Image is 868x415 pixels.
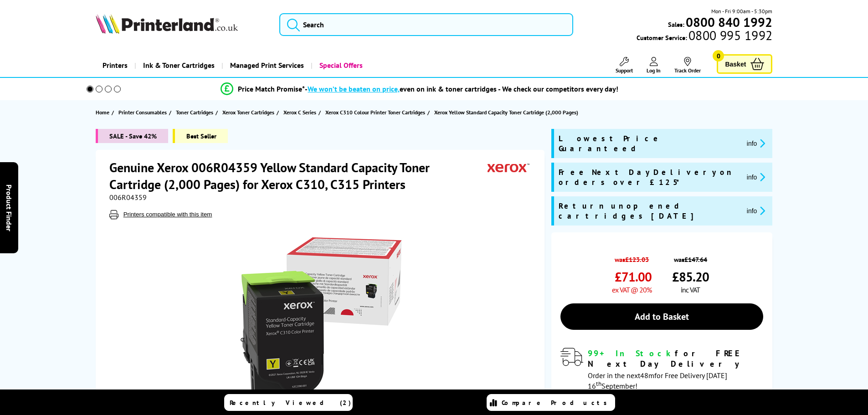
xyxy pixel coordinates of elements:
[744,138,768,149] button: promo-description
[96,54,134,77] a: Printers
[560,348,763,390] div: modal_delivery
[647,57,661,74] a: Log In
[717,54,772,74] a: Basket 0
[681,285,700,294] span: inc VAT
[488,159,529,176] img: Xerox
[588,348,763,369] div: for FREE Next Day Delivery
[308,84,400,93] span: We won’t be beaten on price,
[96,129,168,143] span: SALE - Save 42%
[311,54,370,77] a: Special Offers
[640,371,654,380] span: 48m
[283,108,318,117] a: Xerox C Series
[588,371,727,390] span: Order in the next for Free Delivery [DATE] 16 September!
[687,31,772,40] span: 0800 995 1992
[173,129,228,143] span: Best Seller
[588,348,675,359] span: 99+ In Stock
[596,379,601,388] sup: th
[637,31,772,42] span: Customer Service:
[625,255,649,264] strike: £123.03
[176,108,216,117] a: Toner Cartridges
[96,14,268,36] a: Printerland Logo
[283,108,316,117] span: Xerox C Series
[502,399,612,407] span: Compare Products
[672,251,709,264] span: was
[224,394,353,411] a: Recently Viewed (2)
[434,108,580,117] a: Xerox Yellow Standard Capacity Toner Cartridge (2,000 Pages)
[559,167,740,187] span: Free Next Day Delivery on orders over £125*
[96,14,238,34] img: Printerland Logo
[118,108,169,117] a: Printer Consumables
[176,108,213,117] span: Toner Cartridges
[744,172,768,182] button: promo-description
[305,84,618,93] div: - even on ink & toner cartridges - We check our competitors every day!
[559,133,740,154] span: Lowest Price Guaranteed
[674,57,701,74] a: Track Order
[615,268,652,285] span: £71.00
[96,108,112,117] a: Home
[612,285,652,294] span: ex VAT @ 20%
[559,201,740,221] span: Return unopened cartridges [DATE]
[222,108,274,117] span: Xerox Toner Cartridges
[109,159,488,193] h1: Genuine Xerox 006R04359 Yellow Standard Capacity Toner Cartridge (2,000 Pages) for Xerox C310, C3...
[616,67,633,74] span: Support
[686,14,772,31] b: 0800 840 1992
[222,108,277,117] a: Xerox Toner Cartridges
[109,193,147,202] span: 006R04359
[5,184,14,231] span: Product Finder
[121,210,215,218] button: Printers compatible with this item
[279,13,573,36] input: Search
[325,108,427,117] a: Xerox C310 Colour Printer Toner Cartridges
[647,67,661,74] span: Log In
[134,54,221,77] a: Ink & Toner Cartridges
[230,399,351,407] span: Recently Viewed (2)
[616,57,633,74] a: Support
[118,108,167,117] span: Printer Consumables
[560,303,763,330] a: Add to Basket
[672,268,709,285] span: £85.20
[238,84,305,93] span: Price Match Promise*
[713,50,724,61] span: 0
[143,54,215,77] span: Ink & Toner Cartridges
[325,108,425,117] span: Xerox C310 Colour Printer Toner Cartridges
[744,205,768,216] button: promo-description
[684,18,772,26] a: 0800 840 1992
[487,394,615,411] a: Compare Products
[96,108,109,117] span: Home
[684,255,707,264] strike: £147.64
[725,58,746,70] span: Basket
[74,81,765,97] li: modal_Promise
[434,108,578,117] span: Xerox Yellow Standard Capacity Toner Cartridge (2,000 Pages)
[668,20,684,29] span: Sales:
[612,251,652,264] span: was
[221,54,311,77] a: Managed Print Services
[711,7,772,15] span: Mon - Fri 9:00am - 5:30pm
